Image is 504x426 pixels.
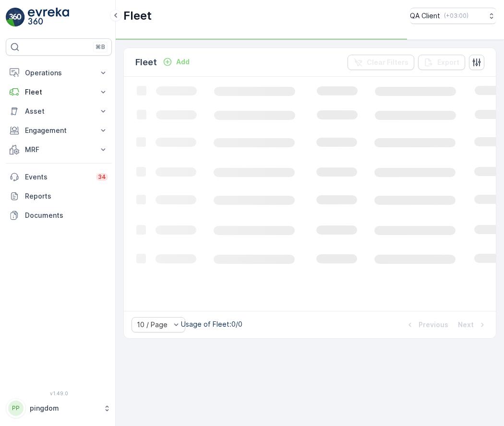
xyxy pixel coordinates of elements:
[25,145,93,154] p: MRF
[98,173,106,181] p: 34
[6,63,112,83] button: Operations
[458,320,474,330] p: Next
[6,121,112,140] button: Engagement
[6,8,25,27] img: logo
[6,390,112,396] span: v 1.49.0
[410,8,496,24] button: QA Client(+03:00)
[404,319,449,331] button: Previous
[457,319,488,331] button: Next
[418,55,465,70] button: Export
[437,58,459,67] p: Export
[25,191,108,201] p: Reports
[444,12,468,20] p: ( +03:00 )
[30,403,98,413] p: pingdom
[410,11,440,21] p: QA Client
[25,68,93,78] p: Operations
[123,8,152,24] p: Fleet
[25,211,108,220] p: Documents
[419,320,448,330] p: Previous
[176,57,190,67] p: Add
[6,398,112,418] button: PPpingdom
[6,206,112,225] a: Documents
[367,58,408,67] p: Clear Filters
[181,319,242,329] p: Usage of Fleet : 0/0
[96,43,105,51] p: ⌘B
[25,126,93,135] p: Engagement
[6,102,112,121] button: Asset
[135,56,157,69] p: Fleet
[25,106,93,116] p: Asset
[6,187,112,206] a: Reports
[28,8,69,27] img: logo_light-DOdMpM7g.png
[8,401,24,416] div: PP
[6,140,112,159] button: MRF
[25,87,93,97] p: Fleet
[6,83,112,102] button: Fleet
[6,167,112,187] a: Events34
[25,172,90,182] p: Events
[159,56,193,68] button: Add
[348,55,414,70] button: Clear Filters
